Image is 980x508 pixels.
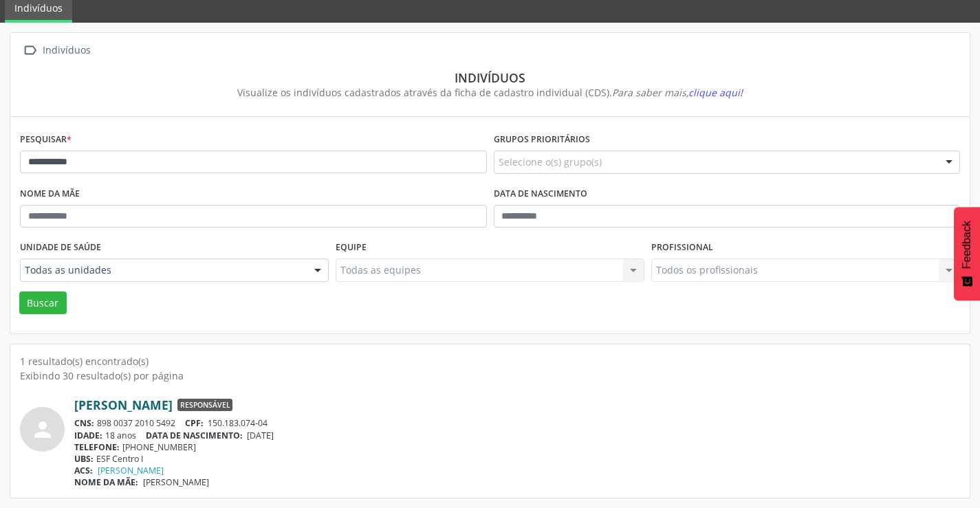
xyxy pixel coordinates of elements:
a: [PERSON_NAME] [98,465,164,476]
label: Unidade de saúde [20,237,101,258]
span: Responsável [177,399,232,411]
label: Pesquisar [20,129,72,151]
label: Grupos prioritários [494,129,590,151]
label: Nome da mãe [20,184,80,205]
div: 18 anos [74,430,960,441]
span: UBS: [74,453,94,465]
span: Todas as unidades [25,263,301,277]
span: IDADE: [74,430,102,441]
div: Indivíduos [40,41,93,60]
button: Feedback - Mostrar pesquisa [954,207,980,300]
a:  Indivíduos [20,41,93,60]
span: Selecione o(s) grupo(s) [499,155,602,169]
label: Data de nascimento [494,184,587,205]
span: clique aqui! [688,86,743,99]
div: Exibindo 30 resultado(s) por página [20,368,960,383]
span: 150.183.074-04 [208,417,268,429]
i: person [30,417,55,442]
span: TELEFONE: [74,441,120,453]
span: ACS: [74,465,93,476]
span: DATA DE NASCIMENTO: [146,430,243,441]
div: 1 resultado(s) encontrado(s) [20,354,960,368]
div: ESF Centro I [74,453,960,465]
div: [PHONE_NUMBER] [74,441,960,453]
span: NOME DA MÃE: [74,476,138,488]
div: 898 0037 2010 5492 [74,417,960,429]
span: CNS: [74,417,94,429]
i:  [20,41,40,60]
div: Visualize os indivíduos cadastrados através da ficha de cadastro individual (CDS). [30,85,950,100]
div: Indivíduos [30,70,950,85]
label: Profissional [651,237,713,258]
i: Para saber mais, [612,86,743,99]
span: [PERSON_NAME] [143,476,209,488]
label: Equipe [336,237,367,258]
span: Feedback [961,221,973,269]
span: [DATE] [247,430,274,441]
button: Buscar [19,291,67,315]
a: [PERSON_NAME] [74,397,173,412]
span: CPF: [185,417,204,429]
